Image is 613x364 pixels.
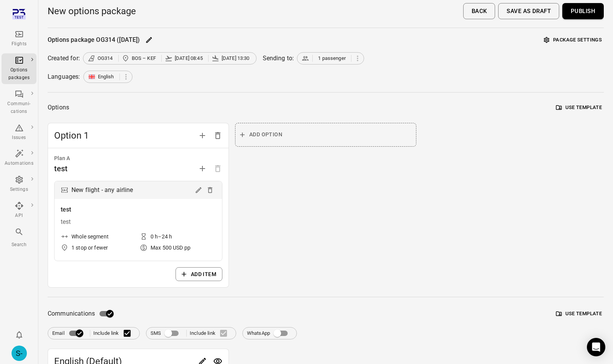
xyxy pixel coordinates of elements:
div: S- [12,346,27,361]
span: Delete option [210,131,225,139]
label: Include link [190,325,232,341]
span: Add option [195,131,210,139]
a: Settings [2,173,36,196]
div: Options packages [5,66,33,82]
div: Automations [5,160,33,167]
button: Add option [195,128,210,143]
span: OG314 [98,55,113,62]
div: Settings [5,186,33,194]
label: Include link [93,325,135,341]
div: test [61,217,216,227]
span: 1 passenger [318,55,346,62]
div: Search [5,241,33,249]
button: Publish [562,3,604,19]
span: [DATE] 08:45 [175,55,203,62]
button: Search [2,225,36,251]
label: WhatsApp [247,326,292,341]
div: Languages: [48,72,80,81]
a: Options packages [2,53,36,84]
div: Created for: [48,54,80,63]
span: BOS – KEF [132,55,156,62]
a: Flights [2,27,36,50]
a: Automations [2,147,36,170]
span: [DATE] 13:30 [222,55,250,62]
label: Email [52,326,87,341]
a: API [2,199,36,222]
div: test [61,205,216,214]
div: 1 passenger [297,52,364,65]
button: Use template [554,308,604,320]
label: SMS [151,326,183,341]
button: Use template [554,102,604,114]
div: API [5,212,33,220]
a: Communi-cations [2,87,36,118]
button: Edit [143,34,155,46]
div: 1 stop or fewer [71,244,108,251]
div: Options package OG314 ([DATE]) [48,35,140,45]
button: Package settings [542,34,604,46]
button: Notifications [12,327,27,342]
h1: New options package [48,5,136,17]
span: English [98,73,114,81]
div: English [83,71,133,83]
button: Delete [204,184,216,196]
span: Options need to have at least one plan [210,165,225,172]
button: Sólberg - Mjoll Airways [8,342,30,364]
div: Open Intercom Messenger [587,338,605,356]
button: Back [463,3,495,19]
button: Add plan [195,161,210,176]
div: test [54,162,68,175]
a: Issues [2,121,36,144]
div: Max 500 USD pp [151,244,191,251]
div: Sending to: [263,54,294,63]
span: Add plan [195,165,210,172]
div: Whole segment [71,233,109,240]
div: New flight - any airline [71,185,133,195]
button: Delete option [210,128,225,143]
span: Communications [48,308,95,319]
div: Issues [5,134,33,142]
button: Add item [176,267,222,281]
button: Save as draft [498,3,559,19]
span: Add option [249,130,282,139]
div: Options [48,102,69,113]
div: Flights [5,40,33,48]
span: Option 1 [54,129,195,142]
button: Edit [193,184,204,196]
div: Plan A [54,154,222,163]
div: Communi-cations [5,100,33,116]
div: 0 h–24 h [151,233,172,240]
button: Add option [235,123,416,147]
